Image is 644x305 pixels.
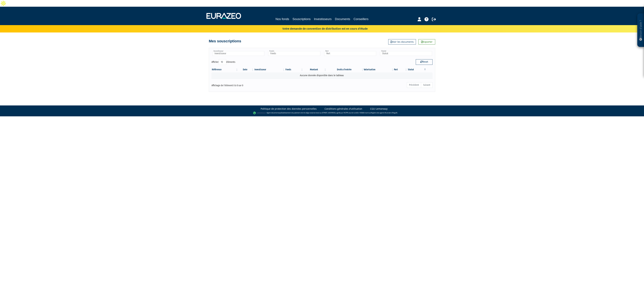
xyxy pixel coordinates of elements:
[371,112,397,114] a: Registre des agents financiers (Regafi)
[285,67,303,72] th: Fonds: activer pour trier la colonne par ordre croissant
[261,107,317,110] a: Politique de protection des données personnelles
[238,67,254,72] th: Date: activer pour trier la colonne par ordre croissant
[211,59,235,65] label: Afficher éléments
[639,15,643,45] p: Besoin d'aide ?
[211,82,301,87] div: Affichage de l'élément 0 à 0 sur 0
[273,26,368,31] p: Votre demande de convention de distribution est en cours d'étude
[325,107,362,110] a: Conditions générales d'utilisation
[209,39,241,43] h4: Mes souscriptions
[335,17,350,21] a: Documents
[394,67,408,72] th: Part: activer pour trier la colonne par ordre croissant
[327,67,364,72] th: Droits d'entrée: activer pour trier la colonne par ordre croissant
[206,13,241,19] img: 1732889491-logotype_eurazeo_blanc_rvb.png
[253,111,266,115] img: logo-lemonway.png
[418,39,435,45] a: Exporter
[408,67,426,72] th: Statut : activer pour trier la colonne par ordre d&eacute;croissant
[354,17,368,21] a: Conseillers
[292,17,311,22] a: Souscriptions
[416,59,433,65] button: Reset
[388,39,416,45] a: Voir les documents
[303,67,327,72] th: Montant: activer pour trier la colonne par ordre croissant
[211,72,433,78] td: Aucune donnée disponible dans le tableau
[276,17,289,21] a: Nos fonds
[3,111,641,115] div: - Agent de (établissement de paiement dont le siège social est situé au [STREET_ADDRESS], agréé p...
[219,59,226,65] select: Afficheréléments
[211,67,238,72] th: Référence : activer pour trier la colonne par ordre croissant
[370,107,388,110] a: CGU Lemonway
[314,17,332,21] a: Investisseurs
[254,67,285,72] th: Investisseur: activer pour trier la colonne par ordre croissant
[273,112,281,114] a: Lemonway
[364,67,394,72] th: Valorisation: activer pour trier la colonne par ordre croissant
